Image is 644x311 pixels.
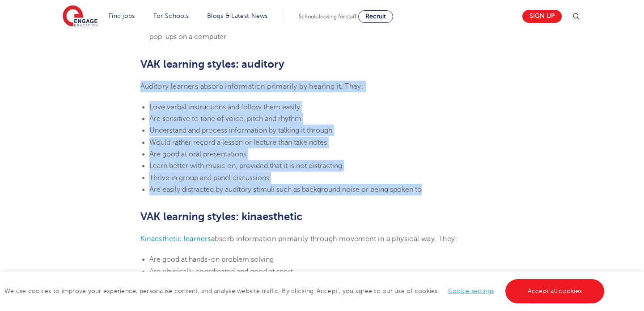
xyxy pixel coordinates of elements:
[149,174,269,182] span: Thrive in group and panel discussions
[4,288,606,294] span: We use cookies to improve your experience, personalise content, and analyse website traffic. By c...
[109,13,135,19] a: Find jobs
[211,235,458,243] span: absorb information primarily through movement in a physical way. They:
[299,13,356,20] span: Schools looking for staff
[149,126,332,134] span: Understand and process information by talking it through
[149,162,342,170] span: Learn better with music on, provided that it is not distracting
[149,268,293,276] span: Are physically coordinated and good at sport
[149,138,327,147] span: Would rather record a lesson or lecture than take notes
[149,186,422,194] span: Are easily distracted by auditory stimuli such as background noise or being spoken to
[140,210,302,223] b: VAK learning styles: kinaesthetic
[140,82,364,91] span: Auditory learners absorb information primarily by hearing it. They:
[149,150,246,158] span: Are good at oral presentations
[153,13,189,19] a: For Schools
[365,13,386,20] span: Recruit
[505,279,605,303] a: Accept all cookies
[149,103,300,111] span: Love verbal instructions and follow them easily
[149,255,274,263] span: Are good at hands-on problem solving
[149,115,301,123] span: Are sensitive to tone of voice, pitch and rhythm
[63,5,97,28] img: Engage Education
[448,288,494,294] a: Cookie settings
[140,235,211,243] a: Kinaesthetic learners
[140,58,284,70] b: VAK learning styles: auditory
[207,13,268,19] a: Blogs & Latest News
[522,10,562,23] a: Sign up
[358,10,393,23] a: Recruit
